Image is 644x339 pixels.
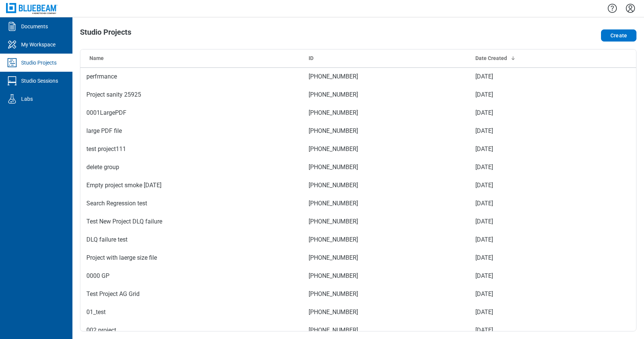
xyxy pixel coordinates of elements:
td: [DATE] [469,176,581,194]
td: [DATE] [469,285,581,303]
h1: Studio Projects [80,28,131,40]
td: [PHONE_NUMBER] [303,122,469,140]
div: Studio Projects [21,59,57,66]
td: [PHONE_NUMBER] [303,249,469,267]
svg: Documents [6,20,18,32]
td: large PDF file [80,122,303,140]
td: [DATE] [469,86,581,104]
td: Empty project smoke [DATE] [80,176,303,194]
td: [PHONE_NUMBER] [303,303,469,321]
td: [DATE] [469,104,581,122]
div: ID [309,54,463,62]
td: 0000 GP [80,267,303,285]
td: [DATE] [469,213,581,231]
td: [DATE] [469,267,581,285]
td: Test New Project DLQ failure [80,213,303,231]
svg: My Workspace [6,39,18,51]
td: Search Regression test [80,194,303,213]
td: 0001LargePDF [80,104,303,122]
td: [DATE] [469,249,581,267]
td: Test Project AG Grid [80,285,303,303]
button: Settings [624,2,636,15]
td: [PHONE_NUMBER] [303,213,469,231]
td: test project111 [80,140,303,158]
td: [PHONE_NUMBER] [303,68,469,86]
div: Documents [21,23,48,30]
td: [PHONE_NUMBER] [303,231,469,249]
td: DLQ failure test [80,231,303,249]
svg: Studio Projects [6,57,18,69]
img: Bluebeam, Inc. [6,3,57,14]
svg: Studio Sessions [6,75,18,87]
td: [DATE] [469,158,581,176]
td: [DATE] [469,140,581,158]
td: [DATE] [469,194,581,213]
td: [PHONE_NUMBER] [303,86,469,104]
button: Create [601,29,636,42]
td: [PHONE_NUMBER] [303,104,469,122]
td: [DATE] [469,68,581,86]
td: Project with laerge size file [80,249,303,267]
td: delete group [80,158,303,176]
td: [DATE] [469,122,581,140]
td: [PHONE_NUMBER] [303,176,469,194]
div: My Workspace [21,41,55,48]
td: [PHONE_NUMBER] [303,267,469,285]
td: [DATE] [469,303,581,321]
td: [PHONE_NUMBER] [303,194,469,213]
td: [DATE] [469,231,581,249]
div: Name [89,54,297,62]
svg: Labs [6,93,18,105]
div: Labs [21,95,33,103]
td: [PHONE_NUMBER] [303,158,469,176]
div: Date Created [475,54,575,62]
td: perfrmance [80,68,303,86]
td: [PHONE_NUMBER] [303,285,469,303]
div: Studio Sessions [21,77,58,85]
td: 01_test [80,303,303,321]
td: [PHONE_NUMBER] [303,140,469,158]
td: Project sanity 25925 [80,86,303,104]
